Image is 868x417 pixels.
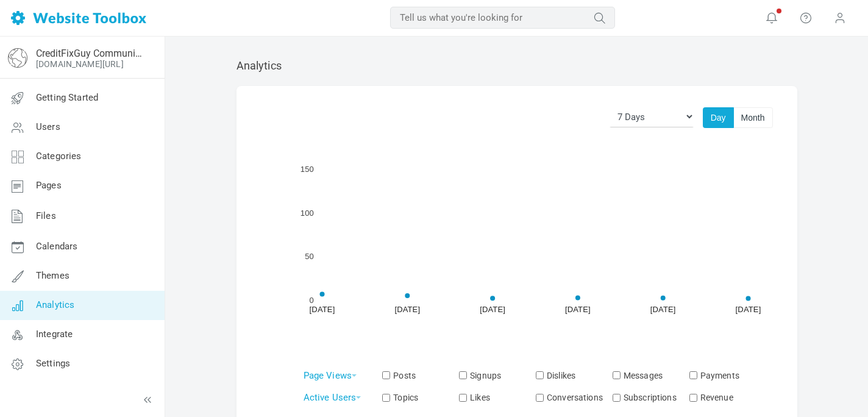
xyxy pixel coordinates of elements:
[687,391,733,404] label: Revenue
[36,59,124,69] a: [DOMAIN_NAME][URL]
[305,252,314,261] text: 50
[36,358,70,369] span: Settings
[390,7,615,29] input: Tell us what you're looking for
[613,371,621,379] input: Messages
[36,151,82,162] span: Categories
[36,299,74,310] span: Analytics
[36,92,98,103] span: Getting Started
[36,180,62,191] span: Pages
[533,369,575,382] label: Dislikes
[382,394,390,402] input: Topics
[309,296,313,305] text: 0
[394,305,420,314] text: [DATE]
[610,391,677,404] label: Subscriptions
[36,329,73,340] span: Integrate
[457,369,501,382] label: Signups
[459,394,467,402] input: Likes
[300,208,313,217] text: 100
[536,371,544,379] input: Dislikes
[457,391,490,404] label: Likes
[609,106,694,127] select: Graph time period
[261,128,773,341] svg: A chart.
[36,48,142,59] a: CreditFixGuy Community Forum
[237,58,797,74] div: Analytics
[300,165,313,174] text: 150
[382,371,390,379] input: Posts
[689,371,697,379] input: Payments
[36,270,69,281] span: Themes
[613,394,621,402] input: Subscriptions
[36,241,77,252] span: Calendars
[459,371,467,379] input: Signups
[380,369,416,382] label: Posts
[703,107,734,128] button: Day
[564,305,590,314] text: [DATE]
[304,392,361,403] a: Active Users
[36,210,56,221] span: Files
[36,121,60,132] span: Users
[309,305,335,314] text: [DATE]
[733,107,773,128] button: Month
[689,394,697,402] input: Revenue
[8,48,27,68] img: globe-icon.png
[610,369,663,382] label: Messages
[480,305,505,314] text: [DATE]
[304,370,357,381] a: Page Views
[536,394,544,402] input: Conversations
[687,369,739,382] label: Payments
[650,305,675,314] text: [DATE]
[735,305,761,314] text: [DATE]
[533,391,603,404] label: Conversations
[380,391,418,404] label: Topics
